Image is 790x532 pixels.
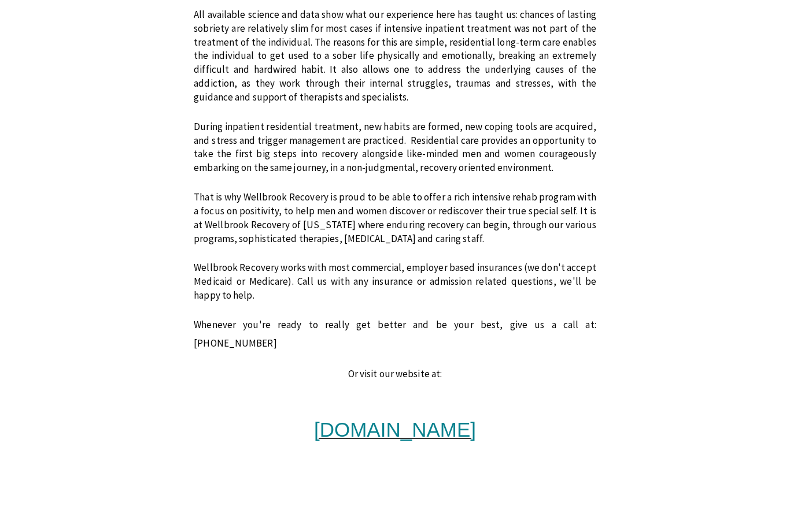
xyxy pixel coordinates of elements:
[194,191,596,245] p: That is why Wellbrook Recovery is proud to be able to offer a rich intensive rehab program with a...
[194,261,596,302] p: Wellbrook Recovery works with most commercial, employer based insurances (we don't accept Medicai...
[194,8,596,105] p: All available science and data show what our experience here has taught us: chances of lasting so...
[194,367,596,381] p: Or visit our website at:
[314,418,476,441] a: [DOMAIN_NAME]
[194,120,596,175] p: During inpatient residential treatment, new habits are formed, new coping tools are acquired, and...
[194,337,276,349] a: [PHONE_NUMBER]
[194,318,596,351] p: Whenever you're ready to really get better and be your best, give us a call at:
